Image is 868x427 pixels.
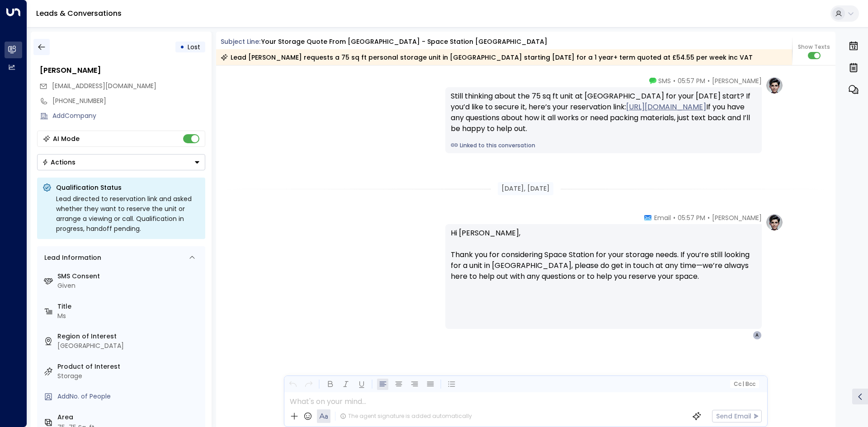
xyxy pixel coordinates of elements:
[678,76,705,85] span: 05:57 PM
[673,76,675,85] span: •
[626,102,706,113] a: [URL][DOMAIN_NAME]
[673,213,675,222] span: •
[498,182,553,195] div: [DATE], [DATE]
[678,213,705,222] span: 05:57 PM
[303,379,314,390] button: Redo
[765,213,783,231] img: profile-logo.png
[658,76,671,85] span: SMS
[42,158,75,166] div: Actions
[451,91,756,134] div: Still thinking about the 75 sq ft unit at [GEOGRAPHIC_DATA] for your [DATE] start? If you’d like ...
[221,53,753,62] div: Lead [PERSON_NAME] requests a 75 sq ft personal storage unit in [GEOGRAPHIC_DATA] starting [DATE]...
[221,37,260,46] span: Subject Line:
[53,134,80,143] div: AI Mode
[654,213,671,222] span: Email
[451,141,756,150] a: Linked to this conversation
[765,76,783,94] img: profile-logo.png
[52,81,156,91] span: andreabuchanan5@icloud.com
[41,253,101,263] div: Lead Information
[712,76,762,85] span: [PERSON_NAME]
[798,43,830,51] span: Show Texts
[708,213,710,222] span: •
[36,8,122,19] a: Leads & Conversations
[57,311,202,321] div: Ms
[56,194,200,234] div: Lead directed to reservation link and asked whether they want to reserve the unit or arrange a vi...
[57,302,202,311] label: Title
[180,39,184,55] div: •
[57,332,202,341] label: Region of Interest
[188,42,200,52] span: Lost
[57,362,202,371] label: Product of Interest
[37,154,205,170] div: Button group with a nested menu
[57,272,202,281] label: SMS Consent
[52,81,156,90] span: [EMAIL_ADDRESS][DOMAIN_NAME]
[708,76,710,85] span: •
[742,381,744,387] span: |
[40,65,205,76] div: [PERSON_NAME]
[52,111,205,121] div: AddCompany
[57,413,202,422] label: Area
[730,380,759,389] button: Cc|Bcc
[451,228,756,293] p: Hi [PERSON_NAME], Thank you for considering Space Station for your storage needs. If you’re still...
[340,412,472,420] div: The agent signature is added automatically
[57,392,202,401] div: AddNo. of People
[57,341,202,351] div: [GEOGRAPHIC_DATA]
[712,213,762,222] span: [PERSON_NAME]
[52,96,205,106] div: [PHONE_NUMBER]
[733,381,755,387] span: Cc Bcc
[753,331,762,340] div: A
[56,183,200,192] p: Qualification Status
[57,371,202,381] div: Storage
[261,37,547,47] div: Your storage quote from [GEOGRAPHIC_DATA] - Space Station [GEOGRAPHIC_DATA]
[287,379,298,390] button: Undo
[57,281,202,291] div: Given
[37,154,205,170] button: Actions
